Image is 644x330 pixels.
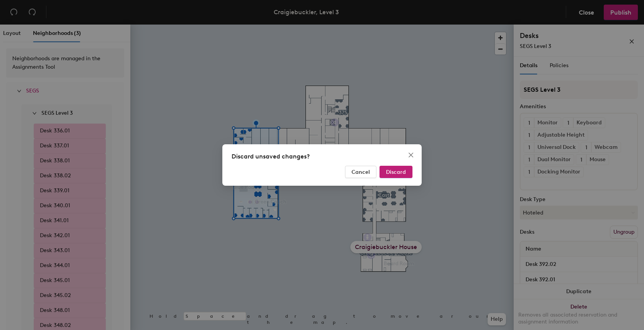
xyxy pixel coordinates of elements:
button: Close [405,149,417,161]
span: Cancel [352,169,370,175]
button: Discard [379,166,412,178]
button: Cancel [345,166,376,178]
span: close [408,152,414,158]
span: Discard [386,169,406,175]
span: Close [405,152,417,158]
div: Discard unsaved changes? [232,152,412,161]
